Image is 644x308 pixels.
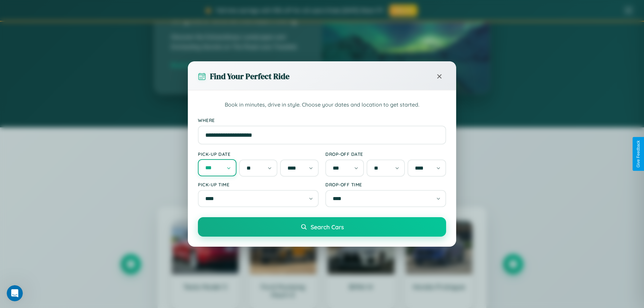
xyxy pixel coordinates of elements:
label: Where [198,117,446,123]
p: Book in minutes, drive in style. Choose your dates and location to get started. [198,101,446,109]
label: Pick-up Date [198,151,319,157]
button: Search Cars [198,217,446,237]
label: Drop-off Date [325,151,446,157]
span: Search Cars [311,223,344,231]
h3: Find Your Perfect Ride [210,71,289,82]
label: Pick-up Time [198,182,319,187]
label: Drop-off Time [325,182,446,187]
